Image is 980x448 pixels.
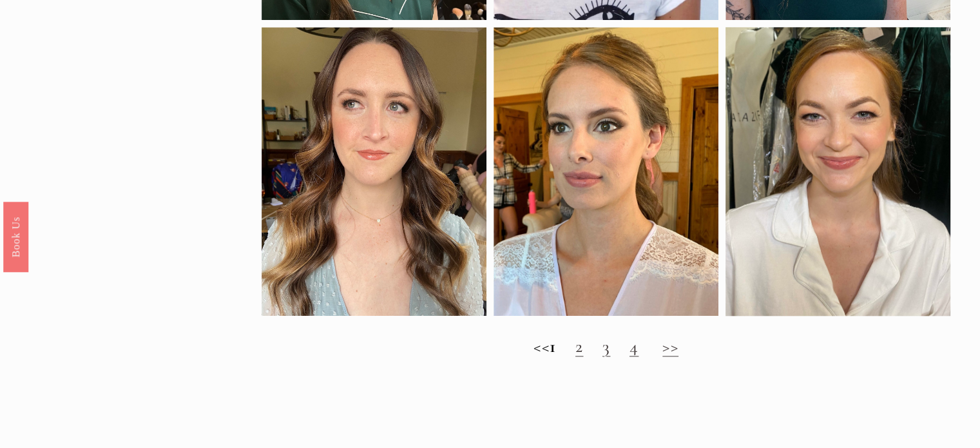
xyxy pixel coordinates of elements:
strong: 1 [550,335,556,357]
a: 2 [575,335,583,357]
a: 3 [602,335,610,357]
a: >> [662,335,678,357]
a: Book Us [3,201,28,271]
h2: << [262,336,951,357]
a: 4 [629,335,639,357]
